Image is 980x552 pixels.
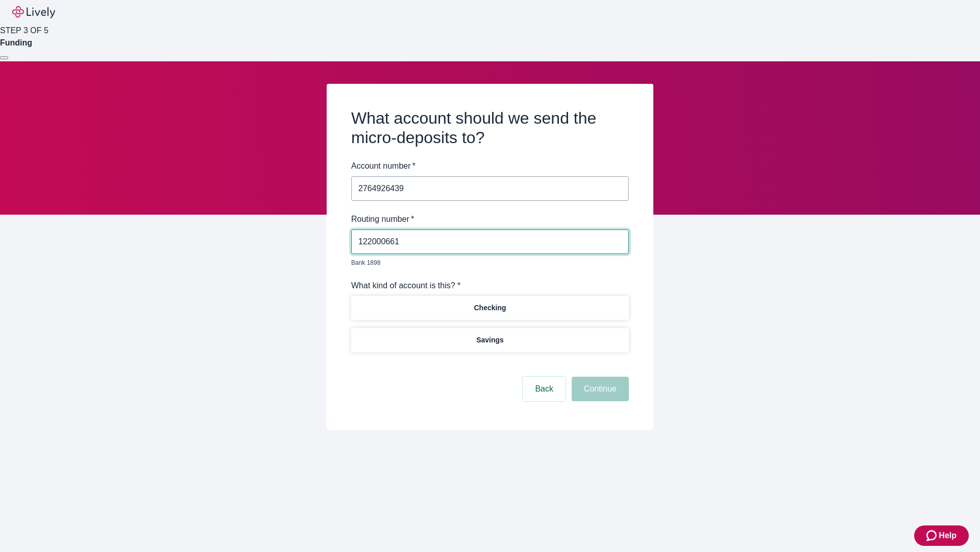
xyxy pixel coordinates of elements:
button: Checking [351,296,629,320]
button: Zendesk support iconHelp [914,525,969,546]
span: Help [939,530,957,542]
button: Savings [351,328,629,352]
img: Lively [12,6,55,18]
svg: Zendesk support icon [926,530,939,542]
label: Account number [351,160,415,172]
p: Checking [474,303,506,313]
p: Bank 1898 [351,258,622,267]
label: Routing number [351,213,414,225]
h2: What account should we send the micro-deposits to? [351,108,629,148]
p: Savings [476,335,504,346]
button: Back [523,377,566,401]
label: What kind of account is this? * [351,280,460,292]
